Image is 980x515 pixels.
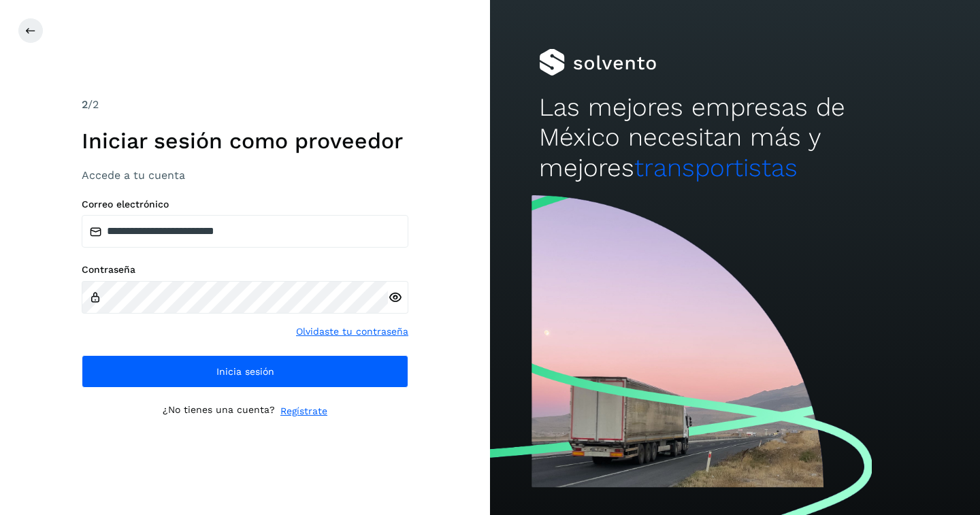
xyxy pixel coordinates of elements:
[296,325,408,339] a: Olvidaste tu contraseña
[82,355,408,388] button: Inicia sesión
[82,98,88,111] span: 2
[82,97,408,113] div: /2
[280,404,327,418] a: Regístrate
[82,264,408,276] label: Contraseña
[163,404,275,418] p: ¿No tienes una cuenta?
[82,128,408,154] h1: Iniciar sesión como proveedor
[539,93,931,183] h2: Las mejores empresas de México necesitan más y mejores
[634,153,798,182] span: transportistas
[82,169,408,182] h3: Accede a tu cuenta
[216,367,274,376] span: Inicia sesión
[82,199,408,210] label: Correo electrónico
